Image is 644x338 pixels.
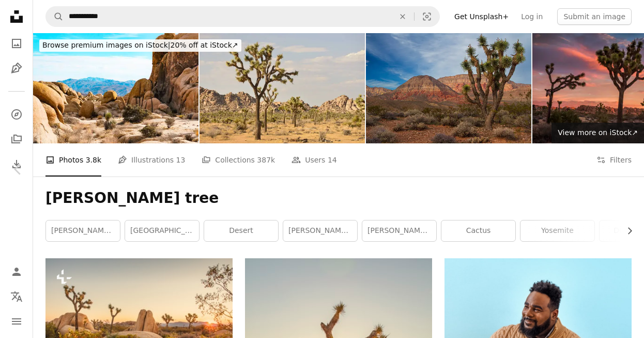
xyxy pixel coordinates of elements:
[6,311,27,332] button: Menu
[441,221,515,241] a: cactus
[6,58,27,79] a: Illustrations
[558,128,638,137] span: View more on iStock ↗
[33,33,198,143] img: Joshua Tree Boulders
[176,154,186,166] span: 13
[448,8,515,25] a: Get Unsplash+
[125,221,199,241] a: [GEOGRAPHIC_DATA]
[42,41,170,49] span: Browse premium images on iStock |
[391,7,414,26] button: Clear
[551,123,644,143] a: View more on iStock↗
[45,189,632,208] h1: [PERSON_NAME] tree
[515,8,549,25] a: Log in
[202,143,275,177] a: Collections 387k
[6,33,27,54] a: Photos
[520,221,594,241] a: yosemite
[6,261,27,282] a: Log in / Sign up
[204,221,278,241] a: desert
[366,33,531,143] img: Virgin River Canyon
[200,33,365,143] img: Numerous Joshua Trees Surrounded By Rock Formations
[46,221,120,241] a: [PERSON_NAME][GEOGRAPHIC_DATA]
[596,143,632,177] button: Filters
[46,7,64,26] button: Search Unsplash
[45,6,440,27] form: Find visuals sitewide
[42,41,238,49] span: 20% off at iStock ↗
[118,143,185,177] a: Illustrations 13
[6,286,27,307] button: Language
[608,120,644,219] a: Next
[45,316,233,326] a: the sun is setting over the desert with joshua trees
[257,154,275,166] span: 387k
[292,143,337,177] a: Users 14
[33,33,248,58] a: Browse premium images on iStock|20% off at iStock↗
[362,221,436,241] a: [PERSON_NAME] tree sunset
[620,221,632,241] button: scroll list to the right
[415,7,439,26] button: Visual search
[557,8,632,25] button: Submit an image
[6,104,27,125] a: Explore
[328,154,337,166] span: 14
[283,221,357,241] a: [PERSON_NAME] tree night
